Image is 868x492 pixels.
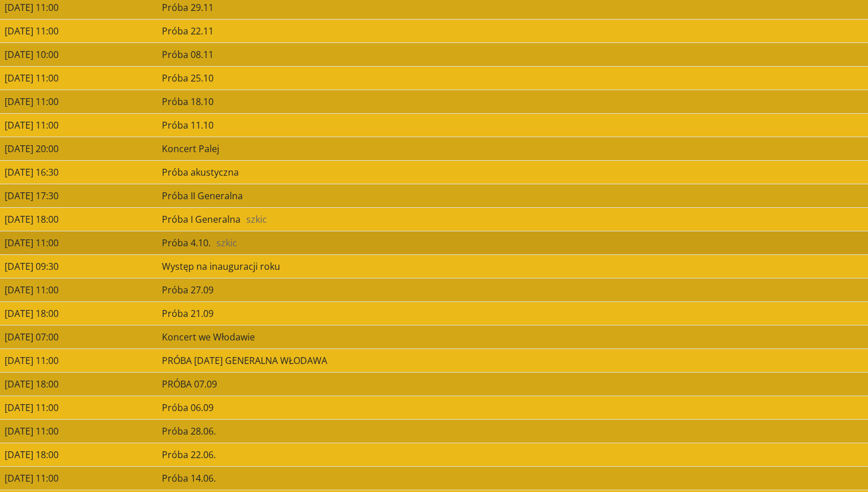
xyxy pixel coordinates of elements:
[157,301,868,325] td: Próba 21.09
[246,213,267,226] span: szkic
[157,466,868,490] td: Próba 14.06.
[157,231,868,254] td: Próba 4.10.
[157,278,868,301] td: Próba 27.09
[157,184,868,207] td: Próba II Generalna
[157,396,868,419] td: Próba 06.09
[157,113,868,137] td: Próba 11.10
[157,372,868,396] td: PRÓBA 07.09
[157,254,868,278] td: Występ na inauguracji roku
[157,325,868,348] td: Koncert we Włodawie
[157,66,868,90] td: Próba 25.10
[157,419,868,443] td: Próba 28.06.
[157,19,868,42] td: Próba 22.11
[157,207,868,231] td: Próba I Generalna
[157,90,868,113] td: Próba 18.10
[157,443,868,466] td: Próba 22.06.
[157,160,868,184] td: Próba akustyczna
[157,42,868,66] td: Próba 08.11
[216,237,237,249] span: szkic
[157,137,868,160] td: Koncert Palej
[157,348,868,372] td: PRÓBA [DATE] GENERALNA WŁODAWA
